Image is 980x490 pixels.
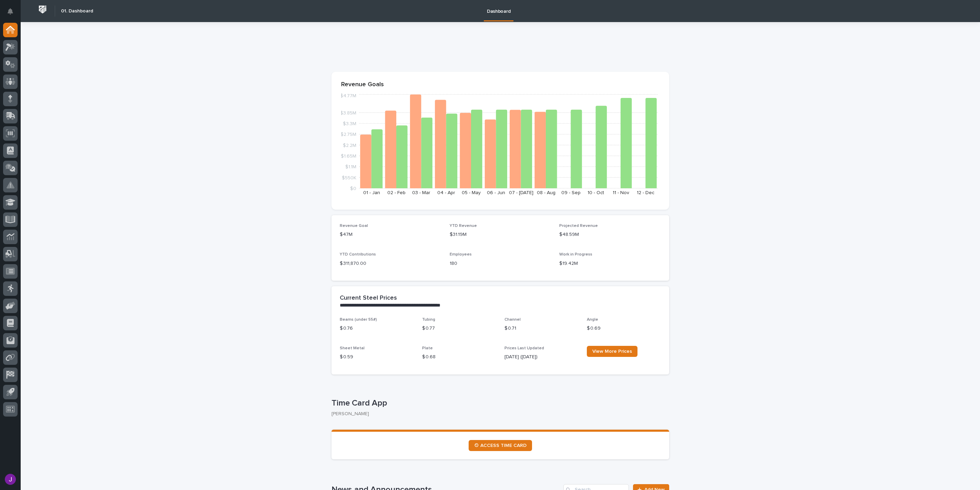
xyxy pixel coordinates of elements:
[3,472,18,487] button: users-avatar
[437,190,455,195] text: 04 - Apr
[340,294,397,302] h2: Current Steel Prices
[422,318,435,322] span: Tubing
[450,231,551,238] p: $31.19M
[422,353,496,361] p: $ 0.68
[340,132,356,137] tspan: $2.75M
[504,353,579,361] p: [DATE] ([DATE])
[504,325,579,332] p: $ 0.71
[469,440,532,451] a: ⏲ ACCESS TIME CARD
[561,190,581,195] text: 09 - Sep
[559,260,661,267] p: $19.42M
[342,175,356,180] tspan: $550K
[3,4,18,19] button: Notifications
[341,81,660,89] p: Revenue Goals
[587,318,598,322] span: Angle
[587,346,637,357] a: View More Prices
[587,325,661,332] p: $ 0.69
[504,318,521,322] span: Channel
[462,190,481,195] text: 05 - May
[509,190,533,195] text: 07 - [DATE]
[343,143,356,148] tspan: $2.2M
[340,260,441,267] p: $ 311,870.00
[613,190,629,195] text: 11 - Nov
[340,325,414,332] p: $ 0.76
[387,190,406,195] text: 02 - Feb
[340,252,376,257] span: YTD Contributions
[487,190,505,195] text: 06 - Jun
[36,3,49,16] img: Workspace Logo
[341,154,356,159] tspan: $1.65M
[350,186,356,191] tspan: $0
[345,164,356,169] tspan: $1.1M
[422,325,496,332] p: $ 0.77
[340,353,414,361] p: $ 0.59
[559,231,661,238] p: $48.59M
[340,224,368,228] span: Revenue Goal
[450,260,551,267] p: 180
[61,8,93,14] h2: 01. Dashboard
[559,252,592,257] span: Work in Progress
[340,346,365,350] span: Sheet Metal
[559,224,598,228] span: Projected Revenue
[422,346,433,350] span: Plate
[474,443,527,448] span: ⏲ ACCESS TIME CARD
[412,190,430,195] text: 03 - Mar
[537,190,555,195] text: 08 - Aug
[592,349,632,354] span: View More Prices
[340,93,356,98] tspan: $4.77M
[588,190,604,195] text: 10 - Oct
[331,411,664,417] p: [PERSON_NAME]
[331,398,666,408] p: Time Card App
[9,8,18,19] div: Notifications
[340,231,441,238] p: $47M
[340,318,377,322] span: Beams (under 55#)
[363,190,380,195] text: 01 - Jan
[450,252,472,257] span: Employees
[343,121,356,126] tspan: $3.3M
[637,190,654,195] text: 12 - Dec
[450,224,477,228] span: YTD Revenue
[340,110,356,115] tspan: $3.85M
[504,346,544,350] span: Prices Last Updated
